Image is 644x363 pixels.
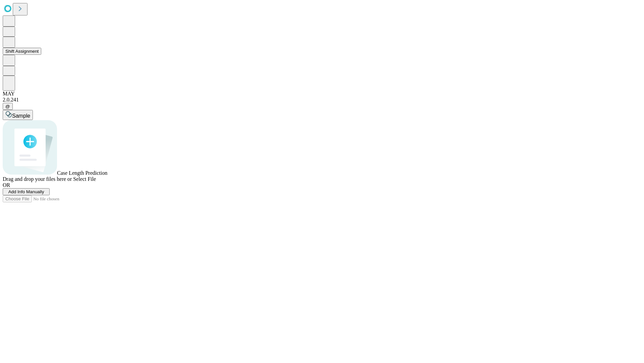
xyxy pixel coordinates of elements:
[3,188,50,195] button: Add Info Manually
[73,176,96,182] span: Select File
[3,91,641,97] div: MAY
[5,104,10,109] span: @
[3,176,72,182] span: Drag and drop your files here or
[3,97,641,103] div: 2.0.241
[12,113,30,119] span: Sample
[3,103,13,110] button: @
[3,48,41,55] button: Shift Assignment
[57,170,107,176] span: Case Length Prediction
[8,189,44,194] span: Add Info Manually
[3,182,10,188] span: OR
[3,110,33,120] button: Sample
